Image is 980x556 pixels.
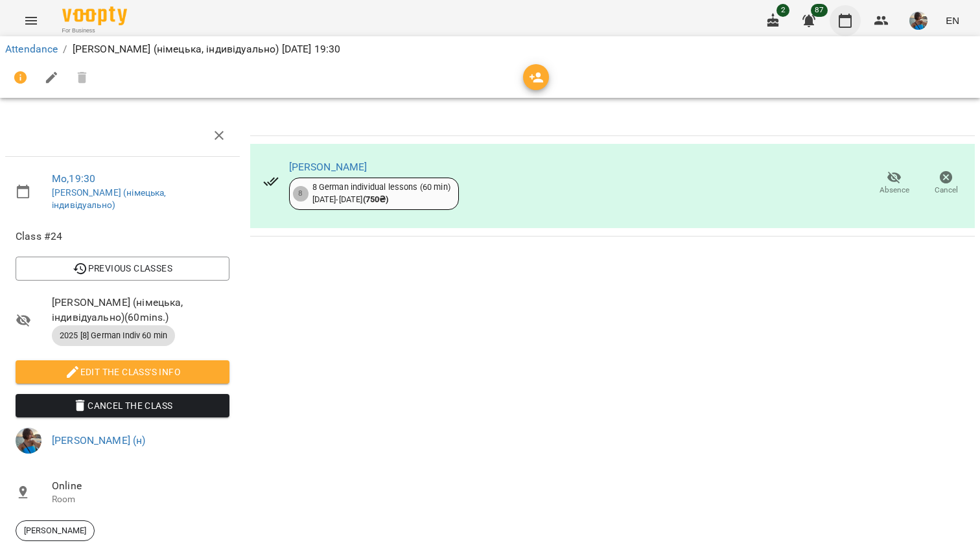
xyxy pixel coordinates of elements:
[16,428,41,454] img: f3fa6e8c534bbad0201860a2e729f67e.jpg
[16,5,47,36] button: Menu
[16,394,229,417] button: Cancel the class
[52,330,175,342] span: 2025 [8] German Indiv 60 min
[880,185,909,196] span: Absence
[312,181,450,205] div: 8 German individual lessons (60 min) [DATE] - [DATE]
[26,364,219,380] span: Edit the class's Info
[16,525,94,537] span: [PERSON_NAME]
[811,4,828,17] span: 87
[16,360,229,384] button: Edit the class's Info
[909,12,927,30] img: f3fa6e8c534bbad0201860a2e729f67e.jpg
[63,41,67,57] li: /
[52,478,229,494] span: Online
[26,261,219,276] span: Previous Classes
[52,172,95,185] a: Mo , 19:30
[26,398,219,413] span: Cancel the class
[5,43,58,55] a: Attendance
[52,434,146,446] a: [PERSON_NAME] (н)
[289,161,367,173] a: [PERSON_NAME]
[62,6,127,25] img: Voopty Logo
[940,8,964,32] button: EN
[62,27,127,35] span: For Business
[363,194,389,204] b: ( 750 ₴ )
[73,41,341,57] p: [PERSON_NAME] (німецька, індивідуально) [DATE] 19:30
[16,257,229,280] button: Previous Classes
[52,187,167,211] a: [PERSON_NAME] (німецька, індивідуально)
[935,185,958,196] span: Cancel
[52,295,229,325] span: [PERSON_NAME] (німецька, індивідуально) ( 60 mins. )
[5,41,975,57] nav: breadcrumb
[293,186,309,202] div: 8
[52,493,229,506] p: Room
[920,165,972,202] button: Cancel
[869,165,920,202] button: Absence
[16,520,95,541] div: [PERSON_NAME]
[776,4,789,17] span: 2
[946,14,959,27] span: EN
[16,229,229,244] span: Class #24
